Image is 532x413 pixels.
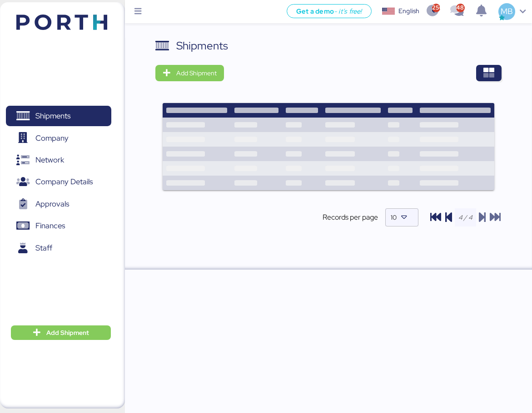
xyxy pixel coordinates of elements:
[11,325,111,340] button: Add Shipment
[130,4,146,20] button: Menu
[6,216,111,236] a: Finances
[176,38,228,54] div: Shipments
[35,175,93,188] span: Company Details
[6,128,111,148] a: Company
[398,6,419,16] div: English
[35,197,69,211] span: Approvals
[6,172,111,192] a: Company Details
[6,238,111,259] a: Staff
[391,213,397,221] span: 10
[46,327,89,338] span: Add Shipment
[455,208,476,226] input: 4 / 4
[35,109,70,123] span: Shipments
[176,68,217,79] span: Add Shipment
[35,241,52,255] span: Staff
[323,212,378,223] span: Records per page
[35,132,69,145] span: Company
[155,65,224,81] button: Add Shipment
[35,153,64,167] span: Network
[6,194,111,215] a: Approvals
[6,106,111,127] a: Shipments
[6,150,111,171] a: Network
[35,219,65,232] span: Finances
[501,5,513,17] span: MB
